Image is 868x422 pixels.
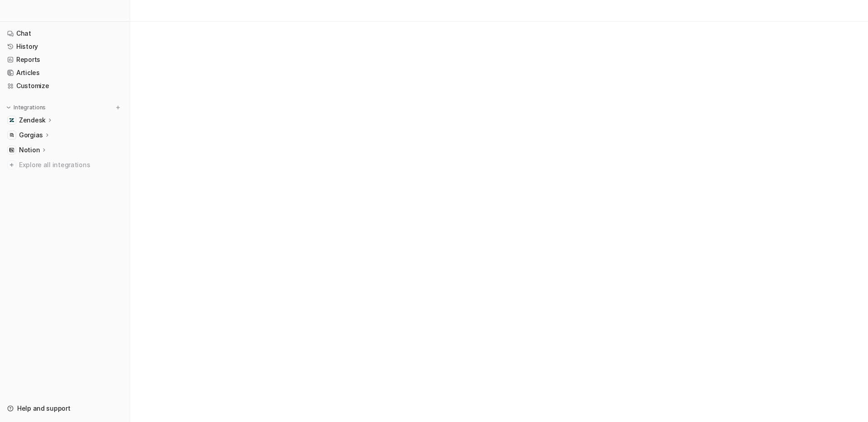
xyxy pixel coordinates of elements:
p: Zendesk [19,116,46,125]
img: Zendesk [9,117,14,123]
span: Explore all integrations [19,158,123,172]
p: Notion [19,145,40,155]
a: Explore all integrations [4,159,126,171]
a: Reports [4,53,126,66]
img: Notion [9,147,14,153]
a: Articles [4,66,126,79]
img: explore all integrations [7,160,16,169]
a: History [4,40,126,53]
a: Chat [4,27,126,40]
a: Help and support [4,402,126,415]
img: expand menu [5,104,12,111]
img: menu_add.svg [115,104,121,111]
p: Gorgias [19,131,43,140]
img: Gorgias [9,132,14,138]
p: Integrations [14,104,46,111]
a: Customize [4,80,126,92]
button: Integrations [4,103,48,112]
